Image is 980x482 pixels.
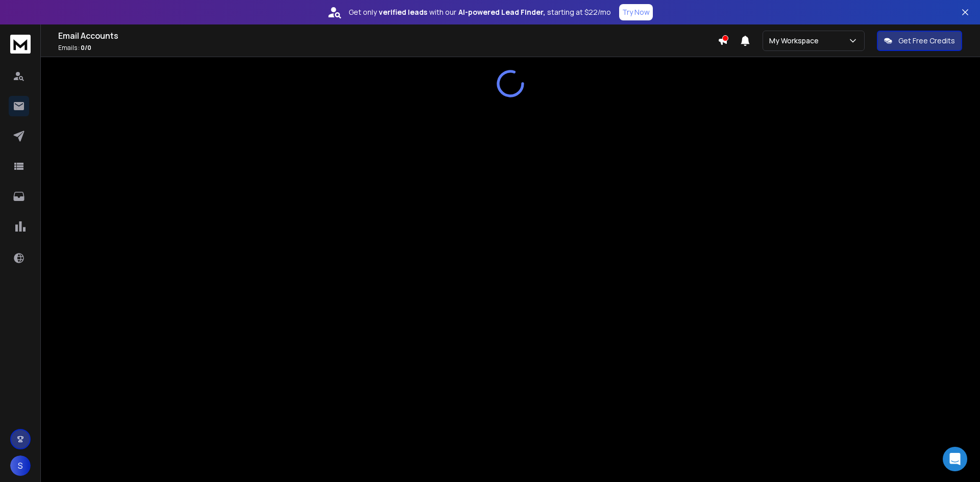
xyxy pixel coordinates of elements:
[877,31,962,51] button: Get Free Credits
[622,7,650,17] p: Try Now
[10,35,31,54] img: logo
[81,43,91,52] span: 0 / 0
[619,4,653,20] button: Try Now
[58,30,718,42] h1: Email Accounts
[943,447,967,471] div: Open Intercom Messenger
[769,36,823,46] p: My Workspace
[10,455,31,476] button: S
[379,7,427,17] strong: verified leads
[458,7,545,17] strong: AI-powered Lead Finder,
[349,7,611,17] p: Get only with our starting at $22/mo
[898,36,955,46] p: Get Free Credits
[58,44,718,52] p: Emails :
